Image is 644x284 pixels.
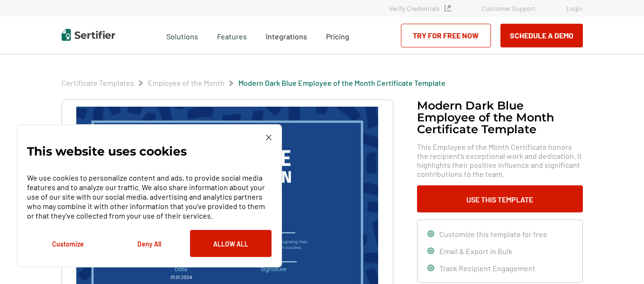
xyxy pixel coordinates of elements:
[217,29,247,41] span: Features
[27,173,272,220] p: We use cookies to personalize content and ads, to provide social media features and to analyze ou...
[62,29,115,41] img: Sertifier | Digital Credentialing Platform
[266,32,307,41] span: Integrations
[597,238,644,284] iframe: Chat Widget
[439,229,547,238] span: Customize this template for free
[109,230,190,257] button: Deny All
[417,142,583,178] span: This Employee of the Month Certificate honors the recipient’s exceptional work and dedication. It...
[27,230,109,257] button: Customize
[148,78,225,87] a: Employee of the Month
[190,230,272,257] button: Allow All
[62,78,445,88] div: Breadcrumb
[439,247,512,256] span: Email & Export in Bulk
[326,32,349,41] span: Pricing
[27,147,187,156] p: This website uses cookies
[444,5,451,11] img: Verified
[401,24,491,47] a: Try for Free Now
[500,24,583,47] button: Schedule a Demo
[62,78,134,88] span: Certificate Templates
[166,29,198,41] span: Solutions
[238,78,445,87] a: Modern Dark Blue Employee of the Month Certificate Template
[266,29,307,41] a: Integrations
[417,185,583,212] button: Use This Template
[481,4,535,12] a: Customer Support
[238,78,445,88] span: Modern Dark Blue Employee of the Month Certificate Template
[326,29,349,41] a: Pricing
[566,4,583,12] a: Login
[417,100,583,135] h1: Modern Dark Blue Employee of the Month Certificate Template
[439,264,535,273] span: Track Recipient Engagement
[389,4,451,12] a: Verify Credentials
[266,135,272,140] img: Cookie Popup Close
[148,78,225,88] span: Employee of the Month
[62,78,134,87] a: Certificate Templates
